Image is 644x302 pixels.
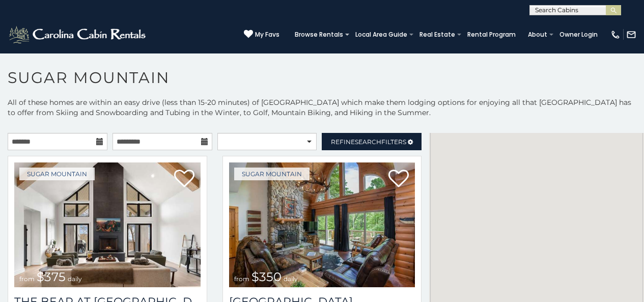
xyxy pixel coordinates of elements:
[523,28,552,42] a: About
[229,162,415,287] a: Grouse Moor Lodge from $350 daily
[355,138,381,146] span: Search
[414,28,460,42] a: Real Estate
[251,269,282,284] span: $350
[8,24,149,45] img: White-1-2.png
[322,133,422,150] a: RefineSearchFilters
[14,162,201,287] a: The Bear At Sugar Mountain from $375 daily
[255,30,279,39] span: My Favs
[174,169,194,190] a: Add to favorites
[68,275,82,283] span: daily
[244,30,279,40] a: My Favs
[19,275,35,283] span: from
[610,30,621,40] img: phone-regular-white.png
[284,275,298,283] span: daily
[14,162,201,287] img: The Bear At Sugar Mountain
[462,28,521,42] a: Rental Program
[37,269,66,284] span: $375
[626,30,636,40] img: mail-regular-white.png
[234,275,249,283] span: from
[388,169,409,190] a: Add to favorites
[19,168,95,180] a: Sugar Mountain
[290,28,348,42] a: Browse Rentals
[331,138,406,146] span: Refine Filters
[234,168,310,180] a: Sugar Mountain
[350,28,412,42] a: Local Area Guide
[554,28,603,42] a: Owner Login
[229,162,415,287] img: Grouse Moor Lodge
